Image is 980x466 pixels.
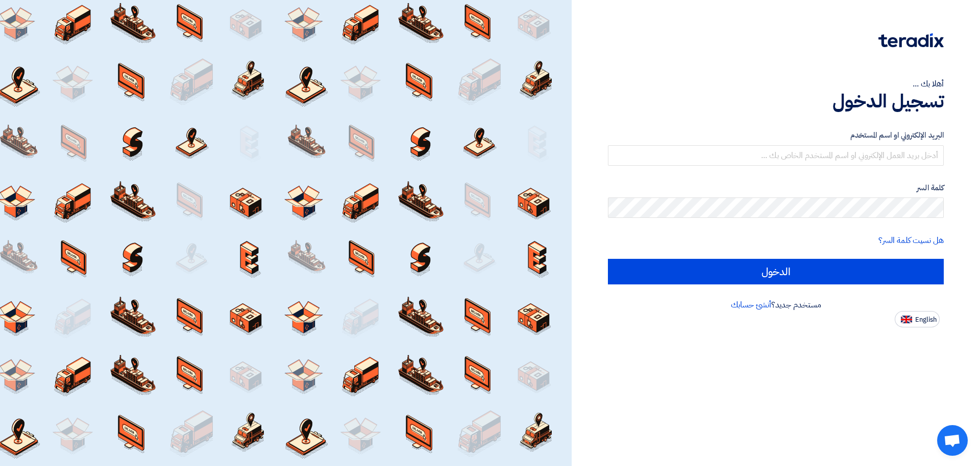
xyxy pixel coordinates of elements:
[608,182,944,194] label: كلمة السر
[895,311,940,327] button: English
[608,78,944,90] div: أهلا بك ...
[608,259,944,284] input: الدخول
[878,234,944,247] a: هل نسيت كلمة السر؟
[608,129,944,141] label: البريد الإلكتروني او اسم المستخدم
[878,33,944,48] img: Teradix logo
[901,316,912,323] img: en-US.png
[608,145,944,166] input: أدخل بريد العمل الإلكتروني او اسم المستخدم الخاص بك ...
[608,90,944,113] h1: تسجيل الدخول
[608,299,944,311] div: مستخدم جديد؟
[937,425,968,456] div: Open chat
[731,299,771,311] a: أنشئ حسابك
[915,316,937,323] span: English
